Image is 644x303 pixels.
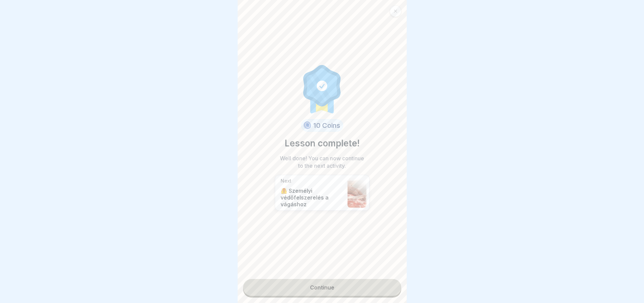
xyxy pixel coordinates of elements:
[281,187,344,208] p: 🦺 Személyi védőfelszerelés a vágáshoz
[302,120,312,131] img: coin.svg
[278,155,366,169] p: Well done! You can now continue to the next activity.
[300,63,345,114] img: completion.svg
[301,119,343,132] div: 10 Coins
[243,279,401,296] a: Continue
[285,137,360,150] p: Lesson complete!
[281,178,344,184] p: Next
